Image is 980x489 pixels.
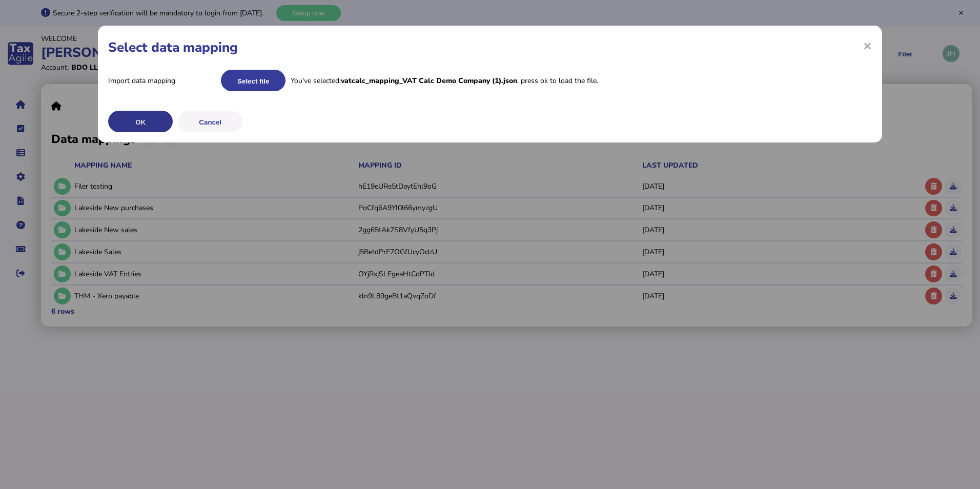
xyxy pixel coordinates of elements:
[108,76,216,86] span: Import data mapping
[863,36,872,55] span: ×
[291,76,872,86] span: You've selected: , press ok to load the file.
[221,70,285,91] button: Select file
[178,111,242,132] button: Cancel
[108,111,173,132] button: OK
[108,38,872,56] h1: Select data mapping
[341,76,517,86] b: vatcalc_mapping_VAT Calc Demo Company (1).json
